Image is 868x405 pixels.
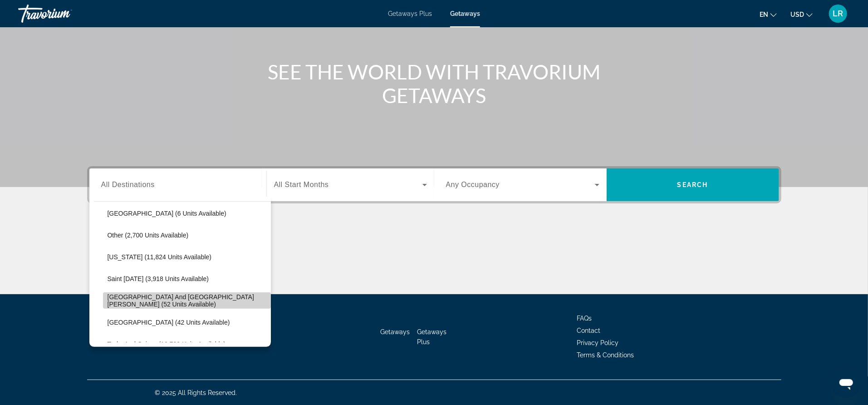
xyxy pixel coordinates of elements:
[577,327,601,334] a: Contact
[826,4,850,23] button: User Menu
[155,389,237,396] span: © 2025 All Rights Reserved.
[833,9,843,18] span: LR
[577,351,634,359] a: Terms & Conditions
[446,181,500,188] span: Any Occupancy
[264,60,604,107] h1: SEE THE WORLD WITH TRAVORIUM GETAWAYS
[760,11,768,18] span: en
[450,10,480,17] a: Getaways
[103,249,271,265] button: [US_STATE] (11,824 units available)
[89,168,779,201] div: Search widget
[103,314,271,331] button: [GEOGRAPHIC_DATA] (42 units available)
[103,336,271,352] button: Turks and Caicos (10,720 units available)
[108,319,230,326] span: [GEOGRAPHIC_DATA] (42 units available)
[103,205,271,222] button: [GEOGRAPHIC_DATA] (6 units available)
[108,253,212,261] span: [US_STATE] (11,824 units available)
[101,181,155,188] span: All Destinations
[108,275,209,282] span: Saint [DATE] (3,918 units available)
[103,292,271,309] button: [GEOGRAPHIC_DATA] and [GEOGRAPHIC_DATA][PERSON_NAME] (52 units available)
[577,339,619,346] a: Privacy Policy
[108,232,189,239] span: Other (2,700 units available)
[103,227,271,243] button: Other (2,700 units available)
[388,10,432,17] a: Getaways Plus
[417,328,446,346] a: Getaways Plus
[380,328,410,336] a: Getaways
[103,271,271,287] button: Saint [DATE] (3,918 units available)
[790,11,804,18] span: USD
[18,2,109,25] a: Travorium
[760,8,777,21] button: Change language
[577,315,592,322] a: FAQs
[274,181,329,188] span: All Start Months
[832,369,861,398] iframe: Button to launch messaging window
[677,181,708,188] span: Search
[108,210,226,217] span: [GEOGRAPHIC_DATA] (6 units available)
[607,168,779,201] button: Search
[108,293,266,308] span: [GEOGRAPHIC_DATA] and [GEOGRAPHIC_DATA][PERSON_NAME] (52 units available)
[108,341,226,348] span: Turks and Caicos (10,720 units available)
[790,8,813,21] button: Change currency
